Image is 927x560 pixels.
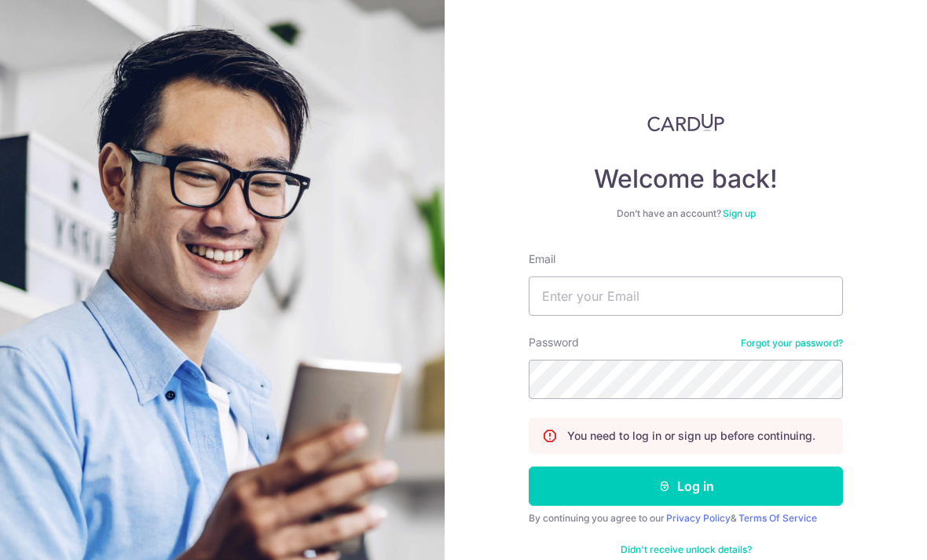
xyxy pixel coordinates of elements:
[529,276,843,316] input: Enter your Email
[567,428,815,444] p: You need to log in or sign up before continuing.
[529,207,843,220] div: Don’t have an account?
[529,335,579,350] label: Password
[621,544,752,556] a: Didn't receive unlock details?
[529,163,843,195] h4: Welcome back!
[741,337,843,350] a: Forgot your password?
[529,251,555,267] label: Email
[529,467,843,506] button: Log in
[529,512,843,525] div: By continuing you agree to our &
[666,512,731,524] a: Privacy Policy
[738,512,817,524] a: Terms Of Service
[723,207,756,219] a: Sign up
[647,113,724,132] img: CardUp Logo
